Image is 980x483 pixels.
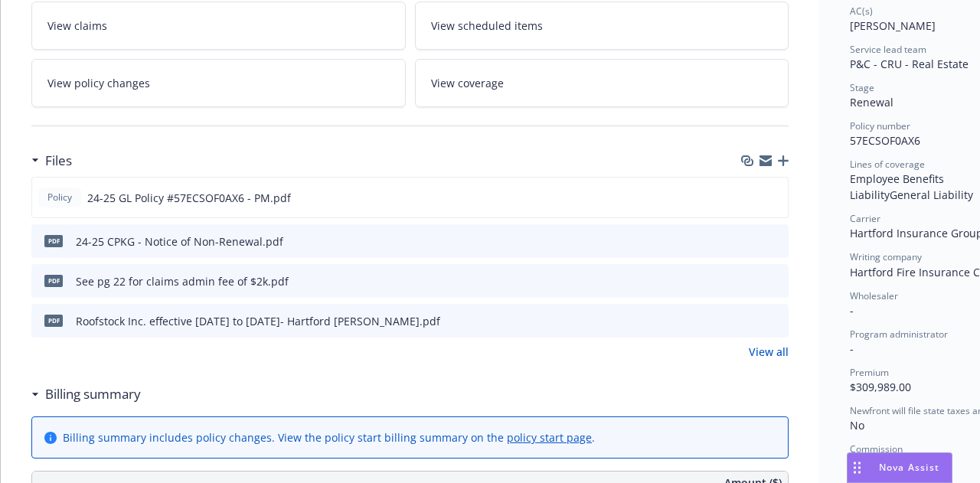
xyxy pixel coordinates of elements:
span: 24-25 GL Policy #57ECSOF0AX6 - PM.pdf [87,190,291,206]
span: $309,989.00 [850,380,911,394]
button: Nova Assist [847,452,952,483]
span: Renewal [850,95,893,109]
span: P&C - CRU - Real Estate [850,57,969,71]
span: View scheduled items [431,18,543,34]
span: View policy changes [47,75,150,91]
span: pdf [44,235,63,246]
div: Roofstock Inc. effective [DATE] to [DATE]- Hartford [PERSON_NAME].pdf [76,313,440,329]
span: Writing company [850,250,922,263]
button: preview file [768,190,782,206]
button: preview file [769,273,782,289]
button: download file [744,313,756,329]
span: Stage [850,81,874,94]
span: View claims [47,18,107,34]
span: AC(s) [850,5,873,18]
div: Billing summary [31,384,141,404]
div: See pg 22 for claims admin fee of $2k.pdf [76,273,289,289]
div: Billing summary includes policy changes. View the policy start billing summary on the . [63,429,595,445]
span: Policy [44,191,75,204]
span: Program administrator [850,328,948,341]
span: [PERSON_NAME] [850,18,936,33]
a: View scheduled items [415,2,789,50]
a: View policy changes [31,59,406,107]
button: download file [744,233,756,250]
button: preview file [769,233,782,250]
span: Service lead team [850,43,926,56]
div: Files [31,151,72,171]
span: Wholesaler [850,289,898,302]
h3: Files [45,151,72,171]
span: - [850,303,854,318]
a: policy start page [507,430,592,445]
span: - [850,341,854,356]
span: View coverage [431,75,504,91]
a: View claims [31,2,406,50]
span: pdf [44,315,63,326]
button: download file [743,190,756,206]
a: View coverage [415,59,789,107]
h3: Billing summary [45,384,141,404]
span: pdf [44,275,63,286]
span: General Liability [890,188,973,202]
button: download file [744,273,756,289]
div: 24-25 CPKG - Notice of Non-Renewal.pdf [76,233,283,250]
span: Lines of coverage [850,158,925,171]
span: Policy number [850,119,910,132]
span: Employee Benefits Liability [850,171,947,202]
span: Carrier [850,212,880,225]
span: Premium [850,366,889,379]
button: preview file [769,313,782,329]
span: Nova Assist [879,461,939,474]
span: No [850,418,864,432]
span: Commission [850,442,903,455]
div: Drag to move [848,453,867,482]
span: 57ECSOF0AX6 [850,133,920,148]
a: View all [749,344,789,360]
